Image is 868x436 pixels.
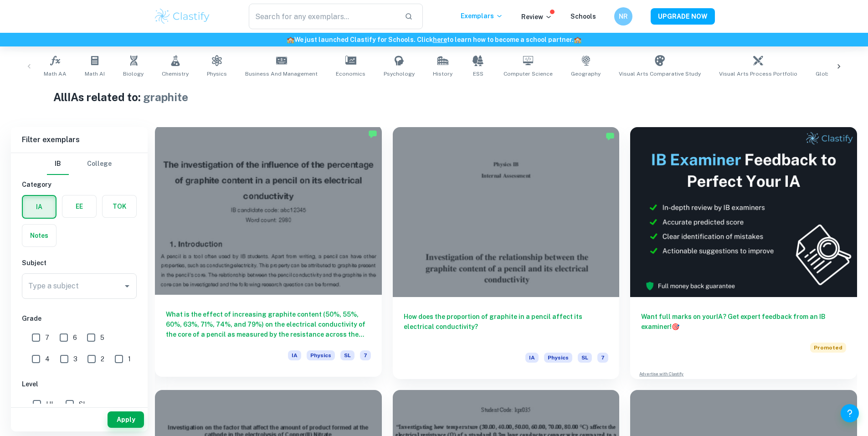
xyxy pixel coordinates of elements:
[719,70,797,78] span: Visual Arts Process Portfolio
[614,7,632,26] button: NR
[87,153,112,175] button: College
[245,70,318,78] span: Business and Management
[503,70,553,78] span: Computer Science
[525,353,539,363] span: IA
[45,354,50,364] span: 4
[570,13,596,20] a: Schools
[630,127,857,297] img: Thumbnail
[103,195,136,217] button: TOK
[816,70,855,78] span: Global Politics
[404,312,609,342] h6: How does the proportion of graphite in a pencil affect its electrical conductivity?
[22,313,137,323] h6: Grade
[340,350,354,360] span: SL
[73,354,77,364] span: 3
[22,180,137,190] h6: Category
[162,70,189,78] span: Chemistry
[73,333,77,343] span: 6
[47,153,112,175] div: Filter type choice
[578,353,592,363] span: SL
[841,404,859,422] button: Help and Feedback
[46,399,55,409] span: HL
[155,127,382,379] a: What is the effect of increasing graphite content (50%, 55%, 60%, 63%, 71%, 74%, and 79%) on the ...
[544,353,572,363] span: Physics
[368,129,377,138] img: Marked
[62,195,96,217] button: EE
[473,70,483,78] span: ESS
[123,70,144,78] span: Biology
[672,323,679,330] span: 🎯
[22,225,56,246] button: Notes
[574,36,581,43] span: 🏫
[166,309,371,339] h6: What is the effect of increasing graphite content (50%, 55%, 60%, 63%, 71%, 74%, and 79%) on the ...
[287,36,294,43] span: 🏫
[433,36,447,43] a: here
[79,399,87,409] span: SL
[810,343,846,353] span: Promoted
[521,12,552,22] p: Review
[143,91,188,103] span: graphite
[433,70,452,78] span: History
[22,258,137,268] h6: Subject
[22,379,137,389] h6: Level
[384,70,415,78] span: Psychology
[639,371,683,377] a: Advertise with Clastify
[307,350,335,360] span: Physics
[597,353,608,363] span: 7
[288,350,301,360] span: IA
[630,127,857,379] a: Want full marks on yourIA? Get expert feedback from an IB examiner!PromotedAdvertise with Clastify
[606,132,615,141] img: Marked
[101,354,104,364] span: 2
[23,196,56,218] button: IA
[360,350,371,360] span: 7
[618,11,628,21] h6: NR
[11,127,148,153] h6: Filter exemplars
[571,70,601,78] span: Geography
[249,4,398,29] input: Search for any exemplars...
[154,7,211,26] img: Clastify logo
[100,333,104,343] span: 5
[44,70,67,78] span: Math AA
[53,89,815,105] h1: All IAs related to:
[641,312,846,332] h6: Want full marks on your IA ? Get expert feedback from an IB examiner!
[461,11,503,21] p: Exemplars
[85,70,105,78] span: Math AI
[121,280,134,292] button: Open
[336,70,365,78] span: Economics
[108,411,144,428] button: Apply
[45,333,49,343] span: 7
[128,354,131,364] span: 1
[2,35,866,45] h6: We just launched Clastify for Schools. Click to learn how to become a school partner.
[47,153,69,175] button: IB
[393,127,620,379] a: How does the proportion of graphite in a pencil affect its electrical conductivity?IAPhysicsSL7
[619,70,701,78] span: Visual Arts Comparative Study
[651,8,715,25] button: UPGRADE NOW
[207,70,227,78] span: Physics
